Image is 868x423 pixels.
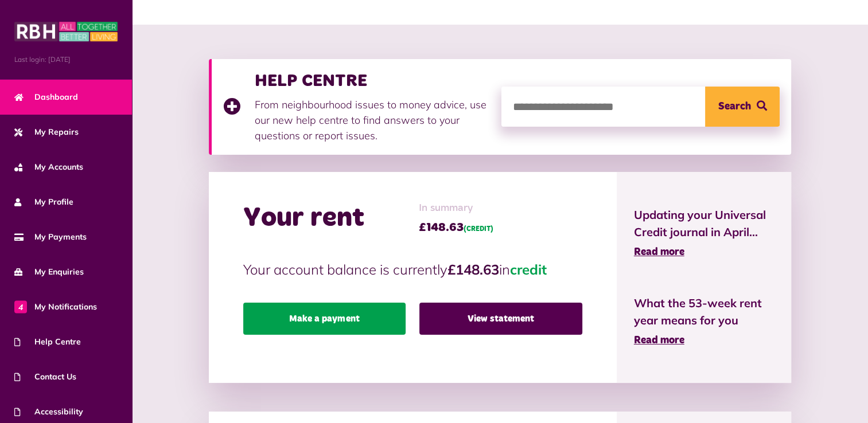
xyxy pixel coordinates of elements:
span: What the 53-week rent year means for you [634,295,774,329]
span: My Repairs [14,126,79,138]
span: Contact Us [14,371,76,383]
span: Dashboard [14,91,78,103]
strong: £148.63 [447,261,499,278]
a: What the 53-week rent year means for you Read more [634,295,774,348]
span: My Enquiries [14,266,84,278]
span: My Payments [14,231,87,243]
a: Updating your Universal Credit journal in April... Read more [634,206,774,260]
p: Your account balance is currently in [243,259,582,280]
span: Accessibility [14,406,83,418]
img: MyRBH [14,20,118,43]
p: From neighbourhood issues to money advice, use our new help centre to find answers to your questi... [255,97,490,143]
span: My Profile [14,196,73,208]
span: Read more [634,335,684,346]
span: In summary [419,201,493,216]
a: View statement [419,303,582,335]
span: Search [718,87,751,127]
span: My Notifications [14,301,97,313]
span: Last login: [DATE] [14,54,118,65]
h3: HELP CENTRE [255,70,490,91]
span: Updating your Universal Credit journal in April... [634,206,774,241]
span: £148.63 [419,219,493,236]
span: (CREDIT) [464,226,493,233]
button: Search [705,87,780,127]
span: My Accounts [14,161,83,173]
span: 4 [14,300,27,313]
a: Make a payment [243,303,406,335]
span: credit [510,261,547,278]
span: Help Centre [14,336,81,348]
span: Read more [634,247,684,257]
h2: Your rent [243,202,364,235]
